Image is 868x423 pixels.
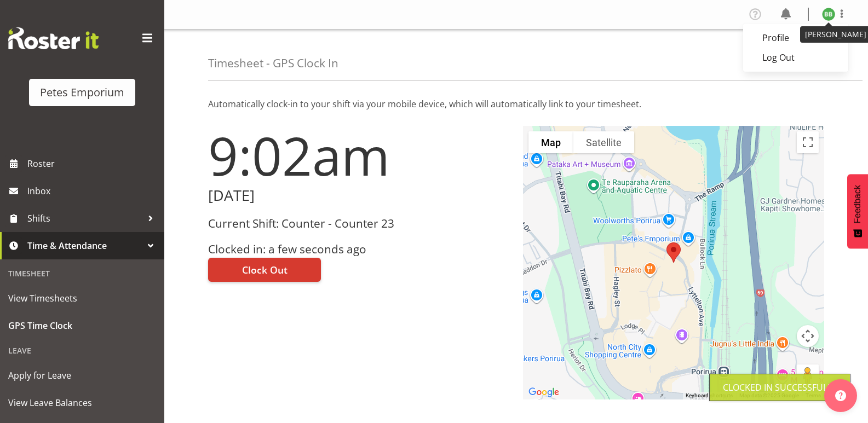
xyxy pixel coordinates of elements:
[723,381,837,394] div: Clocked in Successfully
[528,131,573,153] button: Show street map
[3,285,162,312] a: View Timesheets
[743,48,848,67] a: Log Out
[3,389,162,416] a: View Leave Balances
[27,155,159,172] span: Roster
[8,317,156,334] span: GPS Time Clock
[797,364,819,386] button: Drag Pegman onto the map to open Street View
[853,185,863,223] span: Feedback
[40,84,124,101] div: Petes Emporium
[797,325,819,347] button: Map camera controls
[27,237,142,254] span: Time & Attendance
[822,8,835,21] img: beena-bist9974.jpg
[3,312,162,339] a: GPS Time Clock
[526,385,562,399] img: Google
[847,174,868,248] button: Feedback - Show survey
[573,131,634,153] button: Show satellite imagery
[8,395,156,411] span: View Leave Balances
[208,217,510,230] h3: Current Shift: Counter - Counter 23
[27,183,159,199] span: Inbox
[27,210,142,227] span: Shifts
[208,187,510,204] h2: [DATE]
[686,392,733,399] button: Keyboard shortcuts
[797,131,819,153] button: Toggle fullscreen view
[3,362,162,389] a: Apply for Leave
[208,126,510,185] h1: 9:02am
[208,97,824,111] p: Automatically clock-in to your shift via your mobile device, which will automatically link to you...
[743,28,848,48] a: Profile
[3,262,162,285] div: Timesheet
[835,390,846,401] img: help-xxl-2.png
[208,258,321,282] button: Clock Out
[242,263,288,277] span: Clock Out
[208,57,338,69] h4: Timesheet - GPS Clock In
[526,385,562,399] a: Open this area in Google Maps (opens a new window)
[8,27,99,49] img: Rosterit website logo
[3,339,162,362] div: Leave
[208,243,510,256] h3: Clocked in: a few seconds ago
[8,290,156,306] span: View Timesheets
[8,367,156,384] span: Apply for Leave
